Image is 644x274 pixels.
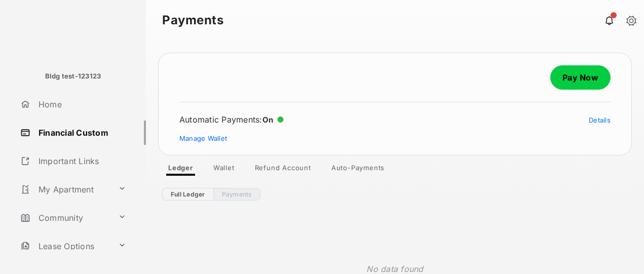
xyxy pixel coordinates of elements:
a: Community [16,206,114,230]
a: Financial Custom [16,121,146,145]
a: Manage Wallet [179,134,227,142]
a: My Apartment [16,177,114,202]
a: Home [16,92,146,116]
a: Important Links [16,149,130,173]
a: Payments [213,188,260,201]
a: Ledger [160,164,201,176]
a: Full Ledger [162,188,213,201]
a: Details [589,116,611,124]
a: Auto-Payments [323,164,393,176]
a: Wallet [205,164,243,176]
div: Automatic Payments : [179,114,284,125]
p: Bldg test-123123 [45,71,101,82]
a: Refund Account [247,164,319,176]
strong: Payments [162,14,223,26]
a: Lease Options [16,234,114,258]
span: On [262,115,274,125]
